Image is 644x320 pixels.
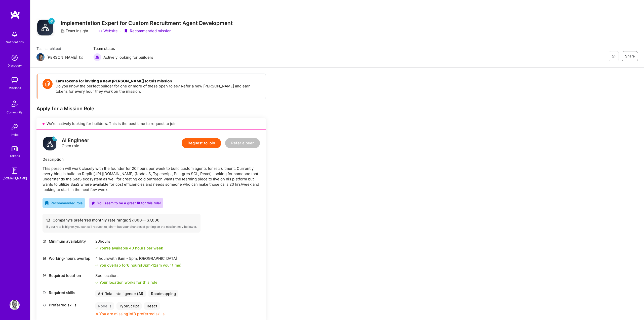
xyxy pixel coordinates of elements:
i: icon Tag [43,303,46,307]
i: icon PurpleRibbon [124,29,128,33]
div: You overlap for 6 hours ( your time) [99,263,182,268]
div: Exact Insight [61,28,88,34]
a: Website [98,28,118,34]
div: Missions [9,85,21,90]
div: [PERSON_NAME] [47,55,77,60]
i: icon Check [95,264,98,267]
i: icon EyeClosed [612,54,616,58]
div: You seem to be a great fit for this role! [92,200,161,206]
div: 20 hours [95,239,163,244]
div: Working-hours overlap [43,256,93,261]
h3: Implementation Expert for Custom Recruitment Agent Development [61,20,233,26]
div: We’re actively looking for builders. This is the best time to request to join. [36,118,266,130]
img: Actively looking for builders [93,53,101,61]
i: icon Location [43,274,46,277]
div: Company's preferred monthly rate range: $ 7,000 — $ 7,000 [46,217,197,223]
div: Required skills [43,290,93,295]
i: icon Clock [43,239,46,243]
i: icon CloseOrange [95,312,98,315]
button: Refer a peer [225,138,260,148]
img: tokens [12,146,18,151]
i: icon Check [95,281,98,284]
div: TypeScript [116,302,142,310]
div: AI Engineer [62,138,89,143]
img: guide book [10,166,20,176]
i: icon Cash [46,218,50,222]
p: This person will work closely with the founder for 20 hours per week to build custom agents for r... [43,166,260,192]
div: Your location works for this role [95,280,157,285]
i: icon Mail [79,55,83,59]
span: Share [625,54,635,59]
div: Tokens [10,153,20,158]
div: 4 hours with [GEOGRAPHIC_DATA] [95,256,182,261]
i: icon CompanyGray [61,29,65,33]
i: icon World [43,257,46,260]
div: · [120,28,121,34]
img: Token icon [43,79,53,89]
i: icon Check [95,247,98,250]
div: Apply for a Mission Role [36,105,266,112]
div: [DOMAIN_NAME] [3,176,27,181]
i: icon RecommendedBadge [45,201,49,205]
div: Invite [11,132,19,137]
img: Team Architect [36,53,45,61]
div: Artificial Intelligence (AI) [95,290,146,297]
div: Recommended role [45,200,83,206]
span: Team status [93,46,153,51]
span: Actively looking for builders [103,55,153,60]
img: teamwork [10,75,20,85]
div: Discovery [8,63,22,68]
span: 9am - 5pm , [117,256,139,261]
div: Required location [43,273,93,278]
img: bell [10,29,20,39]
div: You're available 40 hours per week [95,245,163,251]
img: logo [10,10,20,19]
img: Company Logo [36,18,55,36]
h4: Earn tokens for inviting a new [PERSON_NAME] to this mission [56,79,261,83]
i: icon PurpleStar [92,201,95,205]
div: Description [43,157,260,162]
span: 6pm - 12am [142,263,162,268]
img: User Avatar [10,300,20,310]
div: Roadmapping [148,290,178,297]
p: Do you know the perfect builder for one or more of these open roles? Refer a new [PERSON_NAME] an... [56,83,261,94]
div: Preferred skills [43,302,93,308]
div: Node.js [95,302,114,310]
img: discovery [10,53,20,63]
div: See locations [95,273,157,278]
div: React [144,302,160,310]
span: Team architect [36,46,83,51]
div: Open role [62,138,89,148]
button: Share [622,51,638,61]
div: You are missing 1 of 3 preferred skills [99,311,165,316]
a: User Avatar [8,300,21,310]
button: Request to join [182,138,221,148]
img: Community [9,98,21,110]
div: Notifications [6,39,24,45]
div: Recommended mission [124,28,172,34]
div: Minimum availability [43,239,93,244]
img: logo [43,136,58,151]
div: If your rate is higher, you can still request to join — but your chances of getting on the missio... [46,225,197,229]
i: icon Tag [43,291,46,295]
div: Community [7,110,23,115]
img: Invite [10,122,20,132]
